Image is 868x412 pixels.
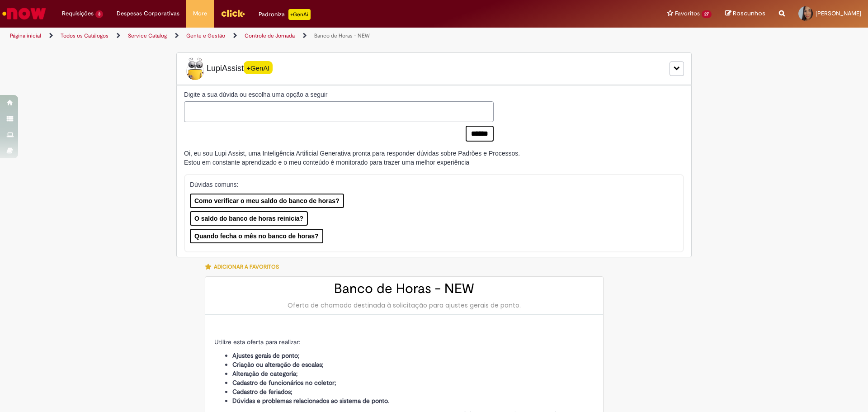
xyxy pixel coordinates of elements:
a: Todos os Catálogos [61,32,108,39]
span: [PERSON_NAME] [816,9,861,17]
span: Adicionar a Favoritos [214,263,279,270]
button: Quando fecha o mês no banco de horas? [190,229,323,243]
strong: Cadastro de feriados; [232,388,292,396]
strong: Criação ou alteração de escalas; [232,360,324,369]
div: Padroniza [259,9,311,20]
button: Como verificar o meu saldo do banco de horas? [190,194,344,208]
span: LupiAssist [184,57,273,80]
span: 27 [702,10,712,18]
p: +GenAi [288,9,311,20]
span: Favoritos [675,9,700,18]
span: 3 [95,10,103,18]
span: +GenAI [244,61,273,74]
div: Oi, eu sou Lupi Assist, uma Inteligência Artificial Generativa pronta para responder dúvidas sobr... [184,149,520,167]
span: Rascunhos [733,9,765,18]
a: Rascunhos [725,9,765,18]
strong: Dúvidas e problemas relacionados ao sistema de ponto. [232,397,389,405]
button: Adicionar a Favoritos [205,257,284,276]
a: Service Catalog [128,32,167,39]
strong: Cadastro de funcionários no coletor; [232,379,336,387]
div: LupiLupiAssist+GenAI [176,52,692,85]
ul: Trilhas de página [7,28,572,44]
strong: Ajustes gerais de ponto; [232,351,300,360]
label: Digite a sua dúvida ou escolha uma opção a seguir [184,90,494,99]
img: Lupi [184,57,207,80]
strong: Alteração de categoria; [232,369,298,378]
span: More [193,9,207,18]
button: O saldo do banco de horas reinicia? [190,211,308,226]
span: Utilize esta oferta para realizar: [214,338,300,346]
a: Controle de Jornada [245,32,295,39]
p: Dúvidas comuns: [190,180,666,189]
span: Despesas Corporativas [117,9,179,18]
div: Oferta de chamado destinada à solicitação para ajustes gerais de ponto. [214,301,594,310]
span: Requisições [62,9,94,18]
a: Banco de Horas - NEW [314,32,370,39]
img: ServiceNow [1,5,47,23]
img: click_logo_yellow_360x200.png [221,6,245,20]
a: Página inicial [10,32,41,39]
a: Gente e Gestão [186,32,225,39]
h2: Banco de Horas - NEW [214,281,594,296]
